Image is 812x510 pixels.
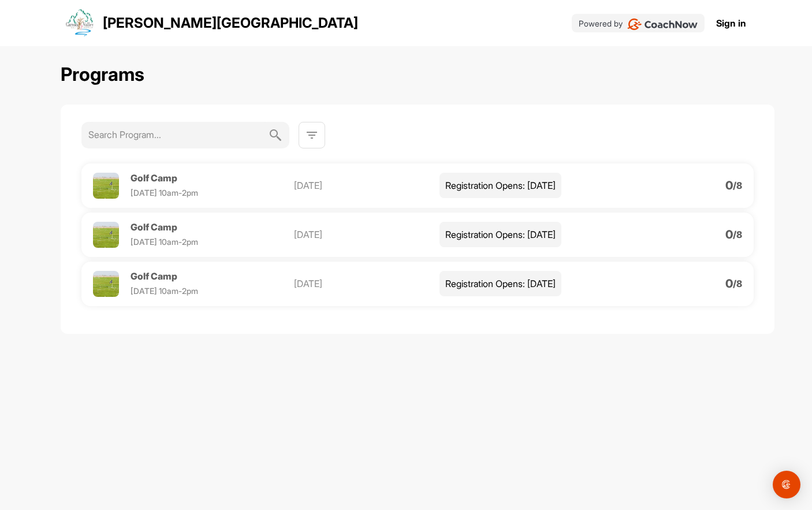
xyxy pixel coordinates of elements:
p: / 8 [733,181,742,190]
p: [DATE] [294,228,439,241]
p: 0 [725,279,733,288]
p: 0 [725,230,733,239]
p: Registration Opens: [DATE] [439,173,561,198]
a: Sign in [716,16,746,30]
div: Open Intercom Messenger [773,471,800,498]
img: Profile picture [93,222,119,248]
img: Profile picture [93,173,119,199]
p: Powered by [579,17,623,29]
p: [PERSON_NAME][GEOGRAPHIC_DATA] [103,13,358,33]
p: / 8 [733,230,742,239]
input: Search Program... [88,122,269,147]
span: [DATE] 10am-2pm [131,286,198,296]
img: CoachNow [627,18,698,30]
img: svg+xml;base64,PHN2ZyB3aWR0aD0iMjQiIGhlaWdodD0iMjQiIHZpZXdCb3g9IjAgMCAyNCAyNCIgZmlsbD0ibm9uZSIgeG... [269,122,282,148]
img: logo [66,9,94,37]
p: 0 [725,181,733,190]
p: / 8 [733,279,742,288]
img: Profile picture [93,271,119,297]
img: svg+xml;base64,PHN2ZyB3aWR0aD0iMjQiIGhlaWdodD0iMjQiIHZpZXdCb3g9IjAgMCAyNCAyNCIgZmlsbD0ibm9uZSIgeG... [305,128,319,142]
span: Golf Camp [131,270,177,282]
span: [DATE] 10am-2pm [131,237,198,247]
span: Golf Camp [131,172,177,184]
h2: Programs [61,64,144,86]
p: Registration Opens: [DATE] [439,222,561,247]
span: Golf Camp [131,221,177,233]
p: [DATE] [294,277,439,291]
p: [DATE] [294,178,439,192]
span: [DATE] 10am-2pm [131,188,198,198]
p: Registration Opens: [DATE] [439,271,561,296]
